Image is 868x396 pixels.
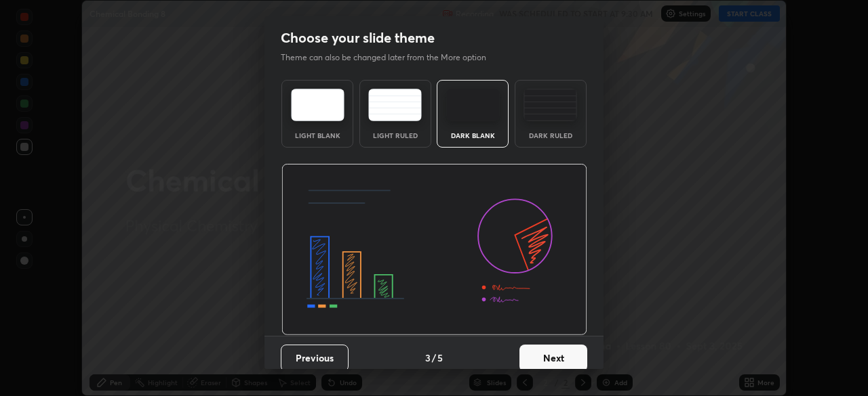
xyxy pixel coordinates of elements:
h4: / [432,351,436,365]
button: Next [519,345,587,372]
div: Light Blank [290,132,344,139]
h2: Choose your slide theme [281,29,435,47]
button: Previous [281,345,349,372]
img: lightRuledTheme.5fabf969.svg [368,89,422,121]
div: Dark Blank [446,132,500,139]
img: lightTheme.e5ed3b09.svg [291,89,344,121]
img: darkThemeBanner.d06ce4a2.svg [281,164,587,336]
p: Theme can also be changed later from the More option [281,51,500,64]
div: Dark Ruled [524,132,578,139]
img: darkTheme.f0cc69e5.svg [446,89,500,121]
div: Light Ruled [368,132,422,139]
h4: 5 [437,351,443,365]
img: darkRuledTheme.de295e13.svg [524,89,577,121]
h4: 3 [425,351,431,365]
